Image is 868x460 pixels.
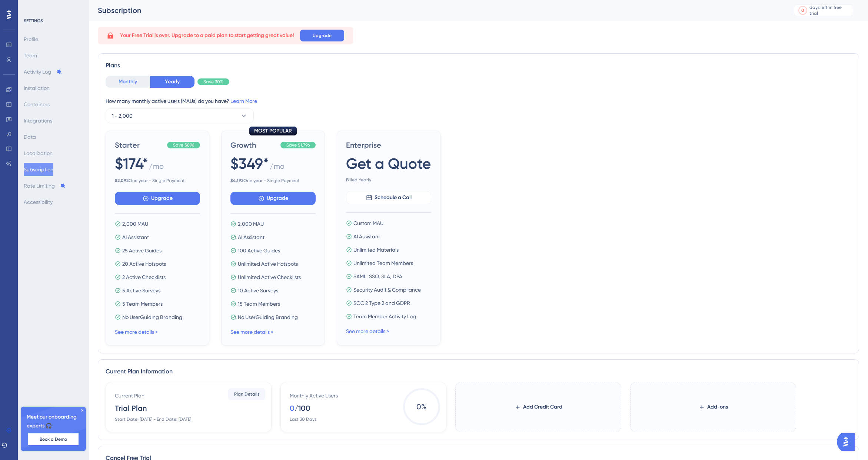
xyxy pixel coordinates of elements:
[151,194,173,203] span: Upgrade
[353,272,402,281] span: SAML, SSO, SLA, DPA
[122,313,182,322] span: No UserGuiding Branding
[353,299,410,308] span: SOC 2 Type 2 and GDPR
[122,219,148,228] span: 2,000 MAU
[115,178,200,184] span: One year - Single Payment
[230,192,316,205] button: Upgrade
[267,194,288,203] span: Upgrade
[24,114,52,127] button: Integrations
[300,30,344,41] button: Upgrade
[24,163,53,176] button: Subscription
[290,391,338,400] div: Monthly Active Users
[106,97,851,105] div: How many monthly active users (MAUs) do you have?
[707,403,728,412] span: Add-ons
[27,413,80,430] span: Meet our onboarding experts 🎧
[687,400,740,414] button: Add-ons
[24,147,53,160] button: Localization
[238,219,264,228] span: 2,000 MAU
[809,4,851,16] div: days left in free trial
[346,328,389,334] a: See more details >
[503,400,574,414] button: Add Credit Card
[230,140,277,150] span: Growth
[106,76,150,88] button: Monthly
[286,142,310,148] span: Save $1,796
[115,391,144,400] div: Current Plan
[106,61,851,70] div: Plans
[238,246,280,255] span: 100 Active Guides
[346,177,431,183] span: Billed Yearly
[115,329,158,335] a: See more details >
[353,232,380,241] span: AI Assistant
[353,245,399,254] span: Unlimited Materials
[238,233,265,242] span: AI Assistant
[249,127,297,135] div: MOST POPULAR
[270,161,285,175] span: / mo
[346,153,431,174] span: Get a Quote
[106,108,254,123] button: 1 - 2,000
[837,431,859,453] iframe: UserGuiding AI Assistant Launcher
[230,178,243,183] b: $ 4,192
[230,153,269,174] span: $349*
[122,286,160,295] span: 5 Active Surveys
[238,286,278,295] span: 10 Active Surveys
[238,273,301,282] span: Unlimited Active Checklists
[238,313,298,322] span: No UserGuiding Branding
[313,33,332,38] span: Upgrade
[122,299,163,308] span: 5 Team Members
[24,195,53,209] button: Accessibility
[24,179,66,192] button: Rate Limiting
[173,142,194,148] span: Save $896
[28,433,79,445] button: Book a Demo
[290,416,316,422] div: Last 30 Days
[353,259,413,268] span: Unlimited Team Members
[353,312,416,321] span: Team Member Activity Log
[112,111,133,120] span: 1 - 2,000
[149,161,164,175] span: / mo
[238,259,298,268] span: Unlimited Active Hotspots
[346,191,431,204] button: Schedule a Call
[120,31,294,40] span: Your Free Trial is over. Upgrade to a paid plan to start getting great value!
[106,367,851,376] div: Current Plan Information
[230,329,273,335] a: See more details >
[24,18,84,24] div: SETTINGS
[24,98,50,111] button: Containers
[24,65,62,78] button: Activity Log
[228,388,265,400] button: Plan Details
[122,273,166,282] span: 2 Active Checklists
[115,153,148,174] span: $174*
[238,299,280,308] span: 15 Team Members
[115,140,164,150] span: Starter
[403,388,440,425] span: 0 %
[295,403,310,413] div: / 100
[230,98,257,104] a: Learn More
[115,416,191,422] div: Start Date: [DATE] - End Date: [DATE]
[98,5,775,16] div: Subscription
[230,178,316,184] span: One year - Single Payment
[375,193,412,202] span: Schedule a Call
[122,233,149,242] span: AI Assistant
[24,49,37,62] button: Team
[40,436,67,442] span: Book a Demo
[346,140,431,150] span: Enterprise
[115,192,200,205] button: Upgrade
[24,33,38,46] button: Profile
[353,219,383,228] span: Custom MAU
[122,246,162,255] span: 25 Active Guides
[523,403,562,412] span: Add Credit Card
[150,76,194,88] button: Yearly
[115,403,147,413] div: Trial Plan
[122,259,166,268] span: 20 Active Hotspots
[234,391,260,397] span: Plan Details
[290,403,295,413] div: 0
[203,79,223,85] span: Save 30%
[24,81,50,95] button: Installation
[115,178,129,183] b: $ 2,092
[353,285,421,294] span: Security Audit & Compliance
[24,130,36,144] button: Data
[801,7,804,13] div: 0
